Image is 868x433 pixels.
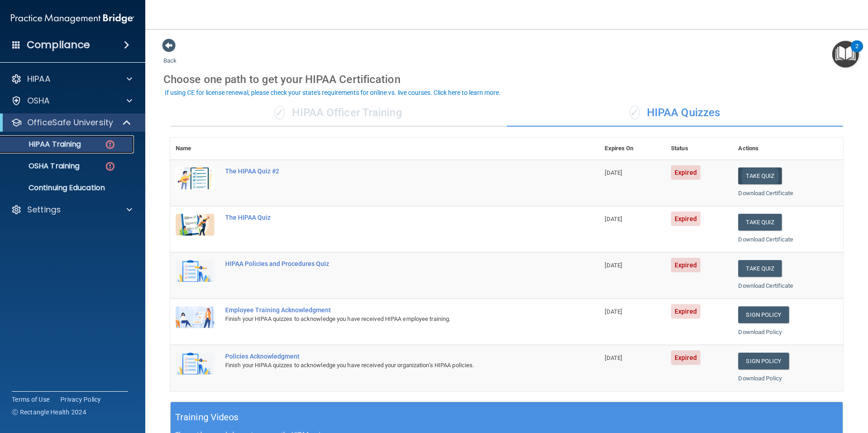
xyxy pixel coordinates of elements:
[225,314,554,325] div: Finish your HIPAA quizzes to acknowledge you have received HIPAA employee training.
[738,167,782,184] button: Take Quiz
[671,212,700,226] span: Expired
[11,10,134,28] img: PMB logo
[225,260,554,267] div: HIPAA Policies and Procedures Quiz
[165,89,501,96] div: If using CE for license renewal, please check your state's requirements for online vs. live cours...
[170,99,507,127] div: HIPAA Officer Training
[507,99,843,127] div: HIPAA Quizzes
[225,214,554,221] div: The HIPAA Quiz
[738,236,793,243] a: Download Certificate
[27,117,113,128] p: OfficeSafe University
[11,117,132,128] a: OfficeSafe University
[738,306,789,323] a: Sign Policy
[738,353,789,369] a: Sign Policy
[599,138,666,160] th: Expires On
[630,106,640,119] span: ✓
[733,138,843,160] th: Actions
[738,190,793,197] a: Download Certificate
[605,216,622,222] span: [DATE]
[225,360,554,371] div: Finish your HIPAA quizzes to acknowledge you have received your organization’s HIPAA policies.
[175,409,239,425] h5: Training Videos
[855,46,858,58] div: 2
[671,304,700,319] span: Expired
[711,369,857,405] iframe: Drift Widget Chat Controller
[832,41,859,68] button: Open Resource Center, 2 new notifications
[163,88,502,97] button: If using CE for license renewal, please check your state's requirements for online vs. live cours...
[27,204,61,215] p: Settings
[12,408,86,417] span: Ⓒ Rectangle Health 2024
[738,329,782,335] a: Download Policy
[27,74,50,84] p: HIPAA
[666,138,733,160] th: Status
[27,39,90,51] h4: Compliance
[738,260,782,277] button: Take Quiz
[6,140,81,149] p: HIPAA Training
[671,165,700,180] span: Expired
[12,395,49,404] a: Terms of Use
[170,138,220,160] th: Name
[104,161,116,172] img: danger-circle.6113f641.png
[671,350,700,365] span: Expired
[225,353,554,360] div: Policies Acknowledgment
[275,106,285,119] span: ✓
[163,46,177,64] a: Back
[605,169,622,176] span: [DATE]
[738,282,793,289] a: Download Certificate
[11,95,132,106] a: OSHA
[605,262,622,269] span: [DATE]
[60,395,101,404] a: Privacy Policy
[11,204,132,215] a: Settings
[104,139,116,150] img: danger-circle.6113f641.png
[605,308,622,315] span: [DATE]
[738,214,782,231] button: Take Quiz
[225,167,554,175] div: The HIPAA Quiz #2
[671,258,700,272] span: Expired
[225,306,554,314] div: Employee Training Acknowledgment
[163,66,850,93] div: Choose one path to get your HIPAA Certification
[6,162,79,171] p: OSHA Training
[11,74,132,84] a: HIPAA
[605,354,622,361] span: [DATE]
[6,183,130,192] p: Continuing Education
[27,95,50,106] p: OSHA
